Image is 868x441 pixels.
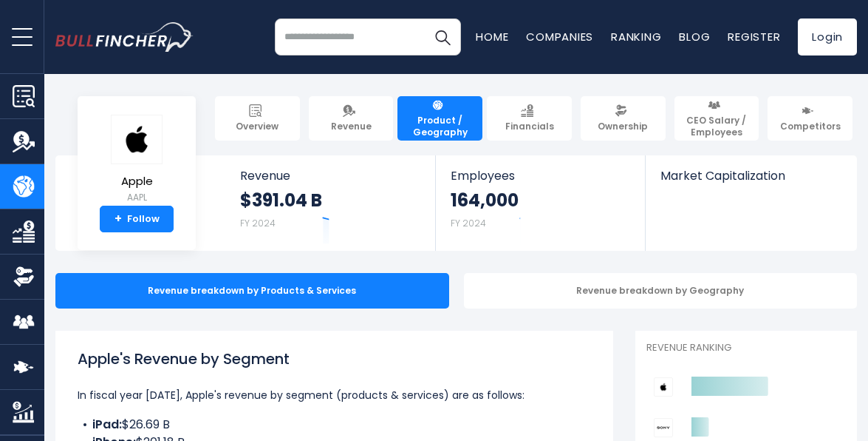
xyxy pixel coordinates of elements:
p: Revenue Ranking [646,342,846,354]
p: In fiscal year [DATE], Apple's revenue by segment (products & services) are as follows: [78,386,591,404]
small: FY 2024 [240,217,276,229]
span: Apple [111,175,163,188]
small: AAPL [111,191,163,204]
span: Revenue [240,169,421,183]
a: Register [728,29,780,44]
span: CEO Salary / Employees [681,115,753,138]
a: Ownership [581,96,666,141]
strong: + [115,212,122,226]
span: Revenue [331,121,372,132]
a: Login [798,18,857,55]
a: +Follow [100,206,174,232]
span: Market Capitalization [660,169,841,183]
a: Ranking [611,29,661,44]
strong: 164,000 [451,189,519,212]
div: Revenue breakdown by Geography [464,273,858,309]
a: Employees 164,000 FY 2024 [436,155,645,251]
span: Competitors [780,121,841,132]
img: Ownership [13,266,35,288]
span: Ownership [598,121,648,132]
h1: Apple's Revenue by Segment [78,348,591,370]
button: Search [424,18,461,55]
img: Apple competitors logo [654,377,673,397]
a: Blog [679,29,710,44]
a: Home [476,29,508,44]
a: Market Capitalization [646,155,855,208]
b: iPad: [92,416,122,433]
div: Revenue breakdown by Products & Services [55,273,449,309]
a: Go to homepage [55,22,194,52]
span: Product / Geography [404,115,476,138]
a: Overview [215,96,300,141]
a: Competitors [768,96,852,141]
span: Employees [451,169,630,183]
a: Apple AAPL [110,114,163,206]
a: Revenue $391.04 B FY 2024 [225,155,436,251]
small: FY 2024 [451,217,486,229]
span: Financials [505,121,554,132]
a: Revenue [309,96,394,141]
a: Financials [487,96,572,141]
a: Companies [526,29,593,44]
strong: $391.04 B [240,189,322,212]
li: $26.69 B [78,416,591,434]
span: Overview [236,121,278,132]
a: CEO Salary / Employees [674,96,759,141]
a: Product / Geography [397,96,482,141]
img: bullfincher logo [55,22,194,52]
img: Sony Group Corporation competitors logo [654,418,673,437]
